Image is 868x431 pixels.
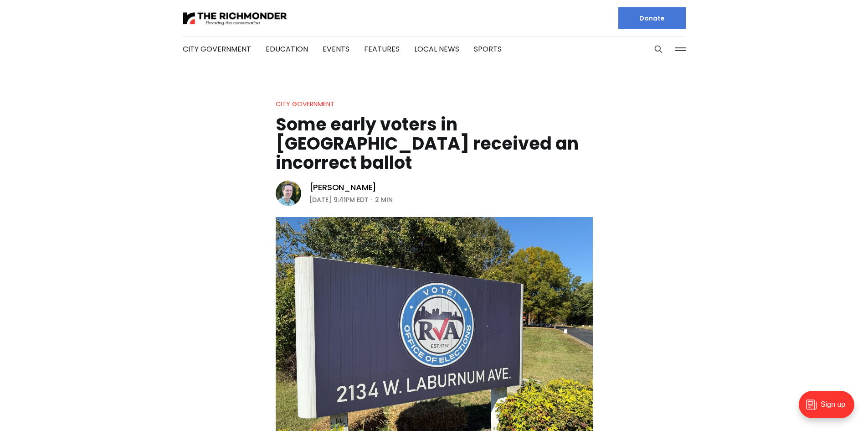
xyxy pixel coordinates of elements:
[309,182,377,193] a: [PERSON_NAME]
[474,44,502,54] a: Sports
[266,44,308,54] a: Education
[414,44,459,54] a: Local News
[276,115,593,172] h1: Some early voters in [GEOGRAPHIC_DATA] received an incorrect ballot
[364,44,400,54] a: Features
[791,386,868,431] iframe: portal-trigger
[375,194,393,205] span: 2 min
[276,181,301,206] img: Michael Phillips
[323,44,349,54] a: Events
[183,10,288,26] img: The Richmonder
[309,194,369,205] time: [DATE] 9:41PM EDT
[183,44,251,54] a: City Government
[652,42,665,56] button: Search this site
[618,7,686,29] a: Donate
[276,99,334,109] a: City Government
